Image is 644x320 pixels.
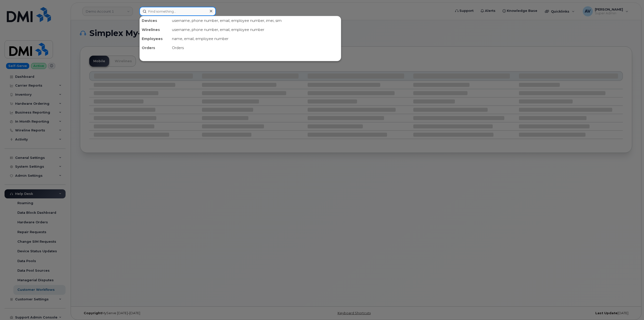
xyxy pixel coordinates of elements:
[170,25,341,34] div: username, phone number, email, employee number
[140,43,170,52] div: Orders
[140,16,170,25] div: Devices
[170,34,341,43] div: name, email, employee number
[170,16,341,25] div: username, phone number, email, employee number, imei, sim
[140,25,170,34] div: Wirelines
[140,34,170,43] div: Employees
[170,43,341,52] div: Orders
